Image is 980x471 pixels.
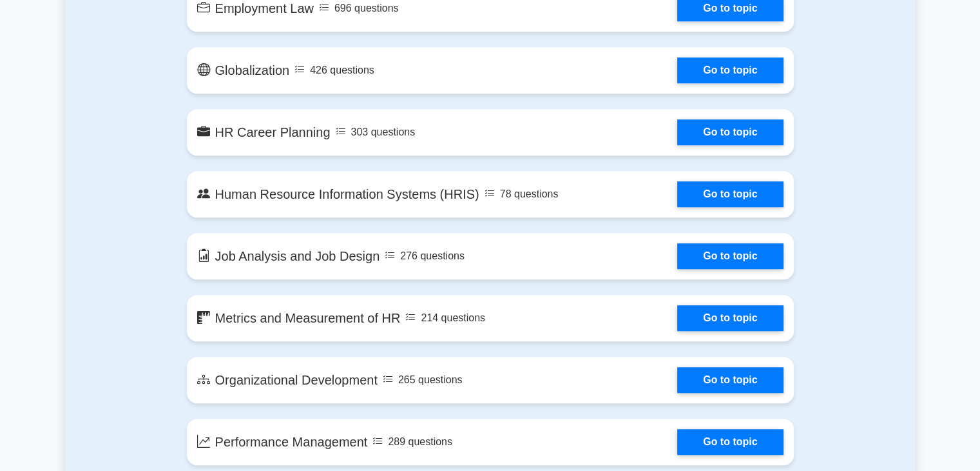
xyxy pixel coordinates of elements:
[677,119,783,145] a: Go to topic
[677,243,783,269] a: Go to topic
[677,181,783,207] a: Go to topic
[677,57,783,83] a: Go to topic
[677,305,783,331] a: Go to topic
[677,367,783,393] a: Go to topic
[677,429,783,455] a: Go to topic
